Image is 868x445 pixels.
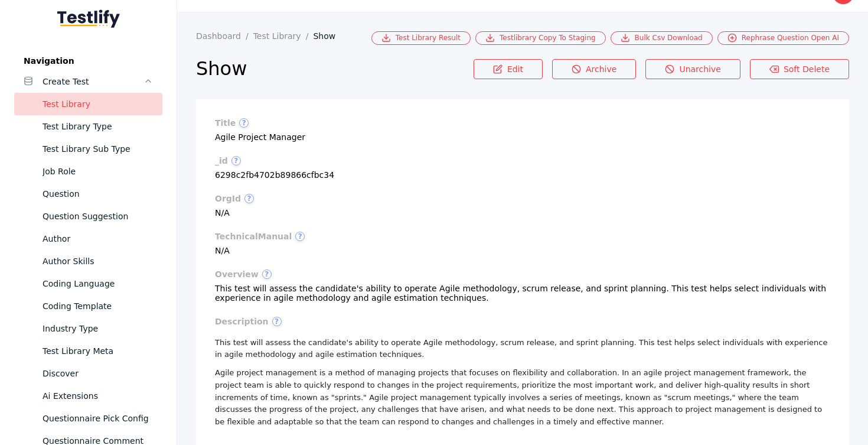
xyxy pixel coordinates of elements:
p: This test will assess the candidate's ability to operate Agile methodology, scrum release, and sp... [215,337,830,362]
label: technicalManual [215,232,830,241]
a: Author [14,228,162,250]
a: Ai Extensions [14,385,162,407]
a: Test Library Type [14,115,162,138]
div: Test Library Type [43,119,153,134]
section: N/A [215,194,830,217]
div: Questionnaire Pick Config [43,411,153,425]
a: Bulk Csv Download [611,31,713,45]
a: Soft Delete [750,59,849,79]
div: Industry Type [43,321,153,336]
section: 6298c2fb4702b89866cfbc34 [215,156,830,180]
h2: Show [196,57,474,80]
span: ? [231,156,241,165]
section: This test will assess the candidate's ability to operate Agile methodology, scrum release, and sp... [215,269,830,303]
a: Test Library [253,31,314,41]
a: Archive [552,59,636,79]
label: _id [215,156,830,165]
a: Author Skills [14,250,162,272]
section: N/A [215,232,830,255]
a: Test Library [14,93,162,115]
div: Coding Language [43,277,153,291]
div: Ai Extensions [43,389,153,403]
div: Question Suggestion [43,209,153,223]
a: Industry Type [14,317,162,340]
div: Test Library Sub Type [43,142,153,156]
span: ? [295,232,305,241]
span: ? [272,317,282,326]
div: Question [43,187,153,201]
img: Testlify - Backoffice [57,9,120,28]
p: Agile project management is a method of managing projects that focuses on flexibility and collabo... [215,367,830,428]
a: Dashboard [196,31,253,41]
div: Discover [43,366,153,381]
a: Job Role [14,160,162,183]
a: Test Library Meta [14,340,162,362]
a: Discover [14,362,162,385]
label: orgId [215,194,830,203]
span: ? [239,118,249,128]
section: Agile Project Manager [215,118,830,142]
label: description [215,317,830,326]
a: Coding Language [14,272,162,295]
a: Question [14,183,162,205]
a: Unarchive [645,59,740,79]
a: Edit [474,59,543,79]
a: Show [313,31,345,41]
a: Question Suggestion [14,205,162,228]
a: Test Library Sub Type [14,138,162,160]
label: overview [215,269,830,279]
a: Rephrase Question Open AI [717,31,849,45]
a: Testlibrary Copy To Staging [475,31,606,45]
label: Navigation [14,56,162,66]
label: title [215,118,830,128]
div: Create Test [43,74,143,89]
div: Test Library Meta [43,344,153,358]
a: Coding Template [14,295,162,317]
div: Job Role [43,164,153,178]
div: Test Library [43,97,153,111]
a: Test Library Result [371,31,471,45]
div: Author [43,232,153,246]
div: Author Skills [43,254,153,268]
span: ? [244,194,254,203]
a: Questionnaire Pick Config [14,407,162,430]
span: ? [262,269,272,279]
div: Coding Template [43,299,153,313]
